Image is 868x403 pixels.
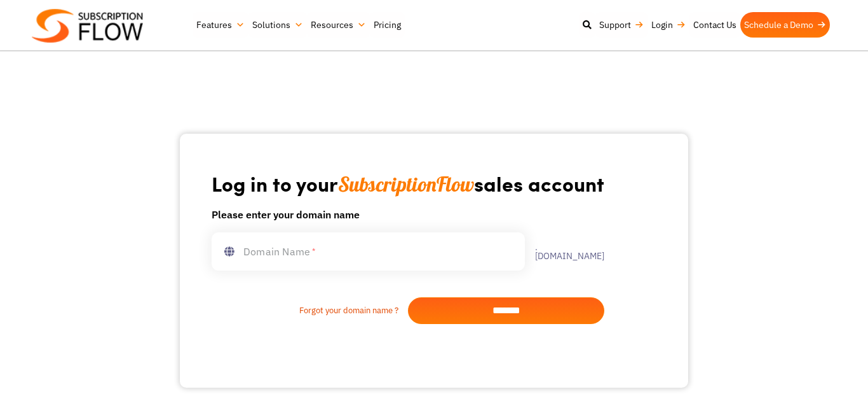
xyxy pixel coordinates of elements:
a: Pricing [370,12,405,38]
a: Forgot your domain name ? [212,304,408,317]
img: Subscriptionflow [32,9,143,43]
h1: Log in to your sales account [212,171,604,197]
a: Solutions [248,12,307,38]
a: Contact Us [689,12,740,38]
h6: Please enter your domain name [212,207,604,222]
span: SubscriptionFlow [338,171,474,197]
a: Support [595,12,648,38]
a: Resources [307,12,370,38]
a: Schedule a Demo [740,12,830,38]
a: Login [648,12,689,38]
a: Features [193,12,248,38]
label: .[DOMAIN_NAME] [525,243,604,260]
